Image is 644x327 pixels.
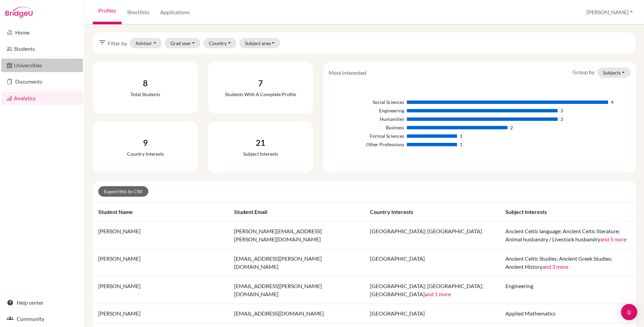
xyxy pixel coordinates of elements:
[365,277,500,304] td: [GEOGRAPHIC_DATA]; [GEOGRAPHIC_DATA]; [GEOGRAPHIC_DATA]
[1,26,83,39] a: Home
[229,249,365,277] td: [EMAIL_ADDRESS][PERSON_NAME][DOMAIN_NAME]
[5,7,33,18] img: Bridge-U
[93,202,229,222] th: Student name
[98,186,148,197] a: Export this to CSV
[225,91,296,98] div: Students with a complete profile
[560,115,563,123] div: 3
[243,150,278,157] div: Subject interests
[460,132,462,139] div: 1
[93,277,229,304] td: [PERSON_NAME]
[500,249,636,277] td: Ancient Celtic Studies; Ancient Greek Studies; Ancient History
[542,263,568,271] button: and 3 more
[127,150,164,157] div: Country interests
[225,77,296,89] div: 7
[1,312,83,326] a: Community
[203,38,236,48] button: Country
[229,222,365,249] td: [PERSON_NAME][EMAIL_ADDRESS][PERSON_NAME][DOMAIN_NAME]
[329,124,404,131] div: Business
[560,107,563,114] div: 3
[98,38,106,46] i: filter_list
[229,277,365,304] td: [EMAIL_ADDRESS][PERSON_NAME][DOMAIN_NAME]
[600,235,626,243] button: and 5 more
[365,249,500,277] td: [GEOGRAPHIC_DATA]
[329,107,404,114] div: Engineering
[127,137,164,149] div: 9
[500,202,636,222] th: Subject interests
[621,304,637,320] div: Open Intercom Messenger
[108,39,127,47] span: Filter by
[329,115,404,123] div: Humanities
[93,222,229,249] td: [PERSON_NAME]
[1,75,83,88] a: Documents
[510,124,513,131] div: 2
[130,38,162,48] button: Advisor
[1,42,83,56] a: Students
[93,304,229,323] td: [PERSON_NAME]
[329,132,404,139] div: Formal Sciences
[229,304,365,323] td: [EMAIL_ADDRESS][DOMAIN_NAME]
[365,202,500,222] th: Country interests
[500,304,636,323] td: Applied Mathematics
[567,67,636,78] div: Group by
[1,59,83,72] a: Universities
[425,290,451,298] button: and 1 more
[239,38,281,48] button: Subject area
[1,91,83,105] a: Analytics
[460,141,462,148] div: 1
[500,222,636,249] td: Ancient Celtic language; Ancient Celtic literature; Animal husbandry / Livestock husbandry
[229,202,365,222] th: Student email
[165,38,201,48] button: Grad year
[1,296,83,309] a: Help center
[365,304,500,323] td: [GEOGRAPHIC_DATA]
[130,91,160,98] div: Total students
[130,77,160,89] div: 8
[324,69,371,77] div: Most interested
[329,99,404,106] div: Social Sciences
[93,249,229,277] td: [PERSON_NAME]
[611,99,614,106] div: 4
[365,222,500,249] td: [GEOGRAPHIC_DATA]; [GEOGRAPHIC_DATA]
[597,67,630,78] button: Subjects
[243,137,278,149] div: 21
[583,6,636,19] button: [PERSON_NAME]
[500,277,636,304] td: Engineering
[329,141,404,148] div: Other Professions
